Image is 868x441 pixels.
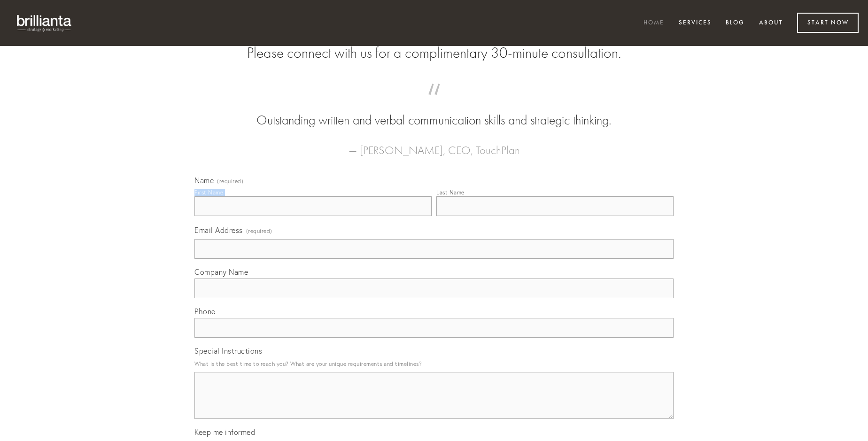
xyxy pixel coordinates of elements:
[194,44,674,62] h2: Please connect with us for a complimentary 30-minute consultation.
[209,93,659,111] span: “
[9,9,80,37] img: brillianta - research, strategy, marketing
[194,307,216,316] span: Phone
[637,15,670,31] a: Home
[797,13,859,33] a: Start Now
[720,15,751,31] a: Blog
[194,427,255,437] span: Keep me informed
[753,15,789,31] a: About
[217,178,243,184] span: (required)
[673,15,718,31] a: Services
[194,176,214,185] span: Name
[209,93,659,130] blockquote: Outstanding written and verbal communication skills and strategic thinking.
[246,224,272,237] span: (required)
[194,267,248,277] span: Company Name
[436,189,465,196] div: Last Name
[194,189,223,196] div: First Name
[209,130,659,160] figcaption: — [PERSON_NAME], CEO, TouchPlan
[194,357,674,370] p: What is the best time to reach you? What are your unique requirements and timelines?
[194,225,243,235] span: Email Address
[194,346,262,356] span: Special Instructions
